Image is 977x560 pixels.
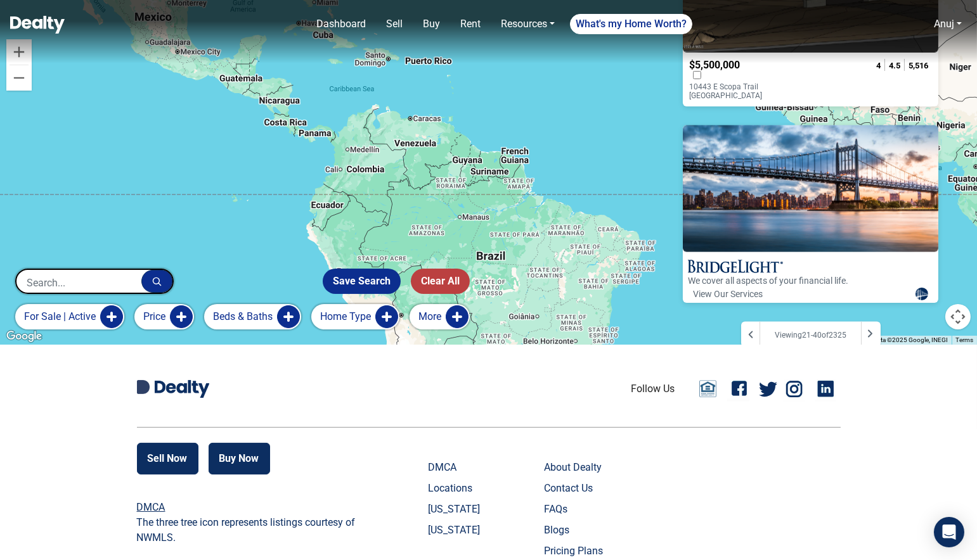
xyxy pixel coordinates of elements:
span: 4 [876,61,881,70]
button: Beds & Baths [204,304,301,329]
a: About Dealty [544,458,607,477]
button: Clear All [411,269,470,294]
a: Terms (opens in new tab) [955,336,973,343]
li: Follow Us [631,381,675,397]
a: Twitter [759,376,777,402]
a: [US_STATE] [428,500,491,519]
input: Search... [16,270,141,295]
span: 4.5 [889,61,900,70]
label: Compare [689,71,705,79]
a: Locations [428,479,491,498]
a: FAQs [544,500,607,519]
img: New York City Bridge [688,252,783,276]
span: $5,500,000 [689,59,740,71]
img: Dealty D [137,380,150,394]
a: Buy [418,11,445,37]
button: Zoom out [6,65,32,91]
a: DMCA [137,501,165,513]
a: Facebook [727,376,753,402]
a: Sell [381,11,408,37]
button: Price [134,304,194,329]
img: Dealty - Buy, Sell & Rent Homes [10,16,65,34]
button: for sale | active [15,304,124,329]
img: Website Logo [916,288,928,300]
span: 5,516 [909,61,928,70]
button: Home Type [311,304,399,329]
a: [US_STATE] [428,521,491,540]
a: Blogs [544,521,607,540]
a: Email [696,379,721,398]
p: 10443 E Scopa Trail [GEOGRAPHIC_DATA] [689,82,791,100]
button: Sell Now [137,443,198,474]
a: Anuj [934,18,954,30]
a: What's my Home Worth? [570,14,692,34]
span: View Our Services [693,289,763,299]
div: Viewing 21 - 40 of 2325 [760,329,860,341]
button: Buy Now [209,443,270,474]
a: Resources [496,11,560,37]
div: Open Intercom Messenger [934,517,964,547]
iframe: BigID CMP Widget [6,522,44,560]
button: Map camera controls [945,304,971,329]
a: Linkedin [815,376,841,402]
img: Dealty [155,380,209,398]
a: Instagram [784,376,809,402]
a: Contact Us [544,479,607,498]
button: More [410,304,470,329]
p: The three tree icon represents listings courtesy of NWMLS. [137,515,363,545]
button: Save Search [323,269,401,294]
a: Rent [455,11,486,37]
a: DMCA [428,458,491,477]
a: Anuj [929,11,967,37]
p: We cover all aspects of your financial life. [688,276,933,286]
a: Dashboard [311,11,371,37]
